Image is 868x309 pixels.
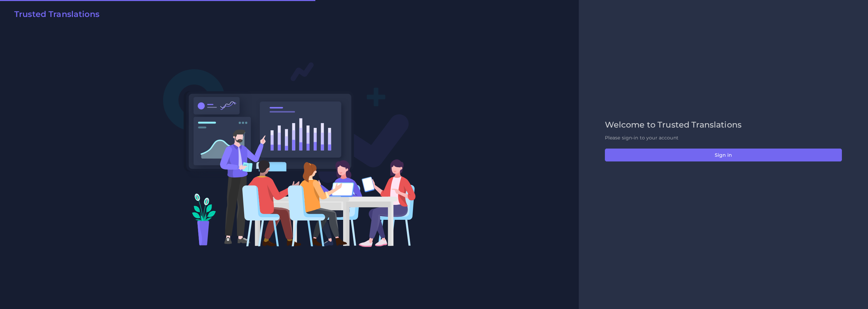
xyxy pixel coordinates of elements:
a: Trusted Translations [9,9,99,22]
h2: Welcome to Trusted Translations [605,120,842,130]
p: Please sign-in to your account [605,134,842,141]
h2: Trusted Translations [14,9,99,19]
img: Login V2 [163,62,416,247]
button: Sign in [605,149,842,161]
